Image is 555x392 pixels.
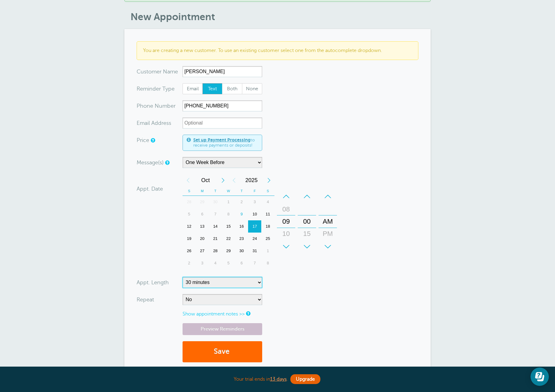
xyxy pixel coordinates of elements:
[196,233,209,245] div: 20
[183,341,262,362] button: Save
[222,245,235,257] div: 29
[183,174,194,186] div: Previous Month
[193,137,251,142] a: Set up Payment Processing
[222,245,235,257] div: Wednesday, October 29
[222,220,235,233] div: 15
[209,220,222,233] div: Tuesday, October 14
[277,190,295,253] div: Hours
[196,220,209,233] div: Monday, October 13
[222,220,235,233] div: Wednesday, October 15
[222,84,242,94] span: Both
[203,84,222,94] span: Text
[261,233,274,245] div: 25
[137,280,169,285] label: Appt. Length
[209,208,222,220] div: Tuesday, October 7
[137,103,147,109] span: Pho
[298,190,316,253] div: Minutes
[183,84,202,94] span: Email
[183,83,203,94] label: Email
[209,257,222,269] div: 4
[183,233,196,245] div: 19
[300,240,314,252] div: 30
[143,48,412,54] p: You are creating a new customer. To use an existing customer select one from the autocomplete dro...
[194,174,217,186] span: October
[183,220,196,233] div: Sunday, October 12
[209,245,222,257] div: Tuesday, October 28
[261,257,274,269] div: Saturday, November 8
[222,233,235,245] div: Wednesday, October 22
[137,66,183,77] div: ame
[261,186,274,196] th: S
[183,196,196,208] div: Sunday, September 28
[530,368,549,386] iframe: Resource center
[235,245,248,257] div: 30
[209,233,222,245] div: 21
[279,215,293,228] div: 09
[261,233,274,245] div: Saturday, October 25
[242,83,262,94] label: None
[217,174,228,186] div: Next Month
[196,245,209,257] div: 27
[320,215,335,228] div: AM
[124,373,431,386] div: Your trial ends in .
[235,220,248,233] div: Thursday, October 16
[209,196,222,208] div: 30
[137,69,146,74] span: Cus
[270,376,287,382] a: 13 days
[183,196,196,208] div: 28
[146,69,167,74] span: tomer N
[248,220,261,233] div: Friday, October 17
[183,245,196,257] div: 26
[165,161,169,165] a: Simple templates and custom messages will use the reminder schedule set under Settings > Reminder...
[183,208,196,220] div: Sunday, October 5
[209,220,222,233] div: 14
[209,208,222,220] div: 7
[235,196,248,208] div: 2
[235,186,248,196] th: T
[320,228,335,240] div: PM
[196,233,209,245] div: Monday, October 20
[261,220,274,233] div: 18
[261,196,274,208] div: 4
[235,208,248,220] div: 9
[196,208,209,220] div: 6
[279,228,293,240] div: 10
[248,196,261,208] div: Friday, October 3
[261,208,274,220] div: Saturday, October 11
[261,220,274,233] div: Saturday, October 18
[235,233,248,245] div: 23
[235,245,248,257] div: Thursday, October 30
[222,83,242,94] label: Both
[196,186,209,196] th: M
[235,208,248,220] div: Today, Thursday, October 9
[137,160,164,165] label: Message(s)
[279,240,293,252] div: 11
[248,245,261,257] div: Friday, October 31
[137,137,149,143] label: Price
[183,257,196,269] div: Sunday, November 2
[240,174,263,186] span: 2025
[183,233,196,245] div: Sunday, October 19
[193,137,258,148] span: to receive payments or deposits!
[248,220,261,233] div: 17
[151,138,154,142] a: An optional price for the appointment. If you set a price, you can include a payment link in your...
[137,100,183,111] div: mber
[235,257,248,269] div: 6
[248,233,261,245] div: 24
[147,103,162,109] span: ne Nu
[137,297,154,302] label: Repeat
[228,174,240,186] div: Previous Year
[248,208,261,220] div: 10
[235,196,248,208] div: Thursday, October 2
[300,228,314,240] div: 15
[235,220,248,233] div: 16
[196,257,209,269] div: Monday, November 3
[261,257,274,269] div: 8
[300,215,314,228] div: 00
[248,233,261,245] div: Friday, October 24
[222,257,235,269] div: 5
[222,196,235,208] div: Wednesday, October 1
[235,233,248,245] div: Thursday, October 23
[137,86,175,91] label: Reminder Type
